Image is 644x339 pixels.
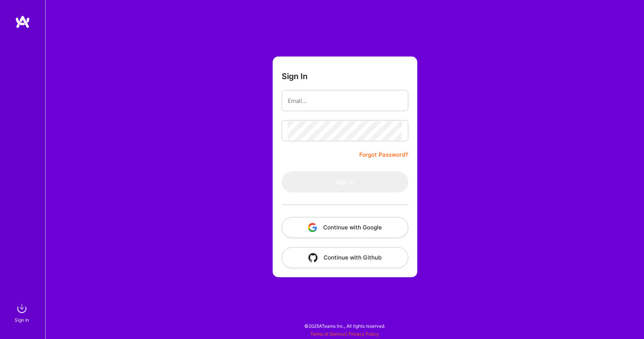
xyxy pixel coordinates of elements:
[15,15,30,29] img: logo
[282,247,408,268] button: Continue with Github
[308,253,317,262] img: icon
[308,223,317,232] img: icon
[14,301,29,316] img: sign in
[282,171,408,192] button: Sign In
[310,331,379,337] span: |
[282,72,308,81] h3: Sign In
[45,316,644,335] div: © 2025 ATeams Inc., All rights reserved.
[282,217,408,238] button: Continue with Google
[310,331,346,337] a: Terms of Service
[16,301,29,324] a: sign inSign In
[288,91,402,110] input: Email...
[15,316,29,324] div: Sign In
[359,150,408,159] a: Forgot Password?
[348,331,379,337] a: Privacy Policy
